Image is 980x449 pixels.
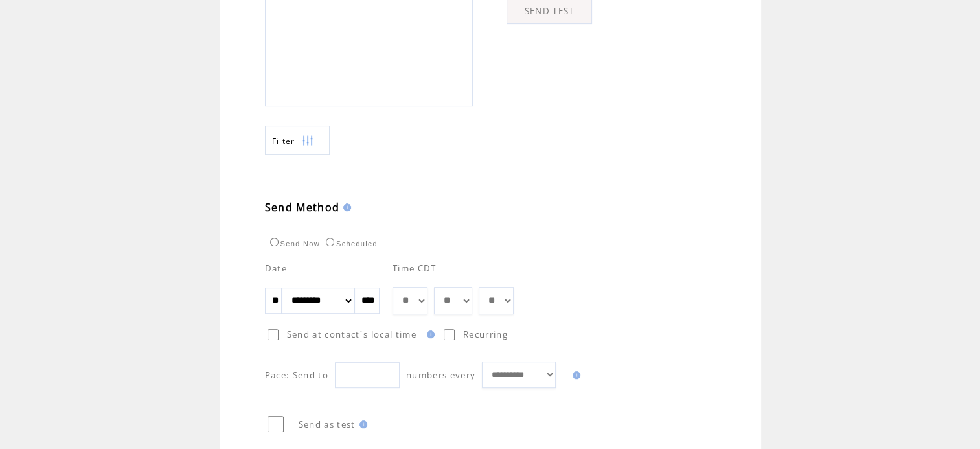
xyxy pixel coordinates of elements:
[265,262,287,274] span: Date
[423,330,435,338] img: help.gif
[299,419,356,430] span: Send as test
[393,262,437,274] span: Time CDT
[326,238,334,246] input: Scheduled
[339,203,351,211] img: help.gif
[265,369,328,381] span: Pace: Send to
[287,328,416,340] span: Send at contact`s local time
[302,126,313,155] img: filters.png
[463,328,508,340] span: Recurring
[272,135,295,146] span: Show filters
[569,371,580,379] img: help.gif
[356,420,367,428] img: help.gif
[265,126,330,155] a: Filter
[265,200,340,214] span: Send Method
[323,240,378,248] label: Scheduled
[267,240,320,248] label: Send Now
[406,369,475,381] span: numbers every
[270,238,279,246] input: Send Now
